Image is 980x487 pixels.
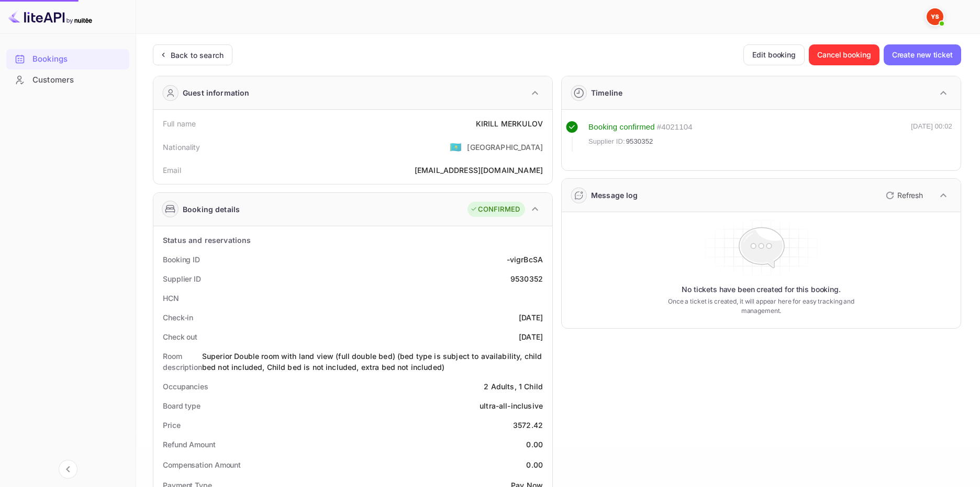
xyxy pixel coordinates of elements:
[470,204,520,215] div: CONFIRMED
[32,74,124,86] div: Customers
[163,312,193,323] div: Check-in
[163,420,181,431] div: Price
[163,235,251,246] div: Status and reservations
[476,118,543,129] div: KIRILL MERKULOV
[163,293,179,304] div: HCN
[513,420,543,431] div: 3572.42
[450,137,462,156] span: United States
[588,136,625,147] span: Supplier ID:
[591,87,622,98] div: Timeline
[183,204,240,215] div: Booking details
[171,50,224,61] div: Back to search
[526,439,543,450] div: 0.00
[510,273,543,284] div: 9530352
[911,121,952,152] div: [DATE] 00:02
[654,297,868,316] p: Once a ticket is created, it will appear here for easy tracking and management.
[163,351,202,373] div: Room description
[743,44,805,65] button: Edit booking
[163,459,241,470] div: Compensation Amount
[163,331,197,342] div: Check out
[626,136,653,147] span: 9530352
[183,87,250,98] div: Guest information
[467,142,543,153] div: [GEOGRAPHIC_DATA]
[657,121,693,133] div: # 4021104
[519,312,543,323] div: [DATE]
[202,351,543,373] div: Superior Double room with land view (full double bed) (bed type is subject to availability, child...
[879,187,927,204] button: Refresh
[809,44,879,65] button: Cancel booking
[6,70,129,90] div: Customers
[6,70,129,89] a: Customers
[484,381,543,392] div: 2 Adults, 1 Child
[480,400,543,411] div: ultra-all-inclusive
[163,254,200,265] div: Booking ID
[163,165,181,176] div: Email
[415,165,543,176] div: [EMAIL_ADDRESS][DOMAIN_NAME]
[163,273,201,284] div: Supplier ID
[163,381,208,392] div: Occupancies
[897,190,923,201] p: Refresh
[163,118,196,129] div: Full name
[927,8,943,25] img: Yandex Support
[32,53,124,65] div: Bookings
[526,459,543,470] div: 0.00
[591,190,638,201] div: Message log
[6,49,129,69] div: Bookings
[59,460,77,479] button: Collapse navigation
[163,400,201,411] div: Board type
[163,142,201,153] div: Nationality
[6,49,129,68] a: Bookings
[588,121,655,133] div: Booking confirmed
[884,44,961,65] button: Create new ticket
[519,331,543,342] div: [DATE]
[507,254,543,265] div: -vigrBcSA
[163,439,216,450] div: Refund Amount
[8,8,92,25] img: LiteAPI logo
[682,284,841,295] p: No tickets have been created for this booking.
